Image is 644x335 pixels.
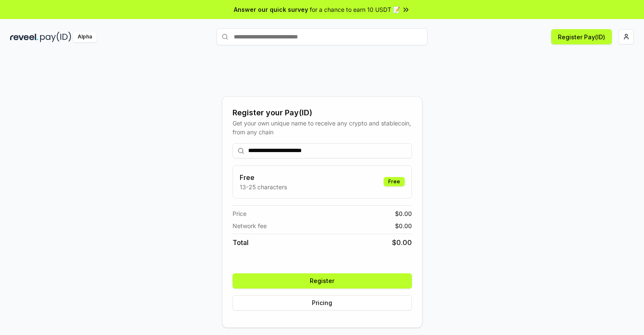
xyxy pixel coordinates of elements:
[551,29,612,44] button: Register Pay(ID)
[234,5,308,14] span: Answer our quick survey
[233,221,267,230] span: Network fee
[310,5,400,14] span: for a chance to earn 10 USDT 📝
[395,221,412,230] span: $ 0.00
[233,119,412,136] div: Get your own unique name to receive any crypto and stablecoin, from any chain
[240,172,287,182] h3: Free
[233,209,246,218] span: Price
[392,237,412,248] span: $ 0.00
[395,209,412,218] span: $ 0.00
[233,273,412,289] button: Register
[73,32,97,42] div: Alpha
[10,32,38,42] img: reveel_dark
[40,32,71,42] img: pay_id
[233,295,412,310] button: Pricing
[384,177,405,186] div: Free
[233,237,249,248] span: Total
[233,107,412,119] div: Register your Pay(ID)
[240,182,287,191] p: 13-25 characters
